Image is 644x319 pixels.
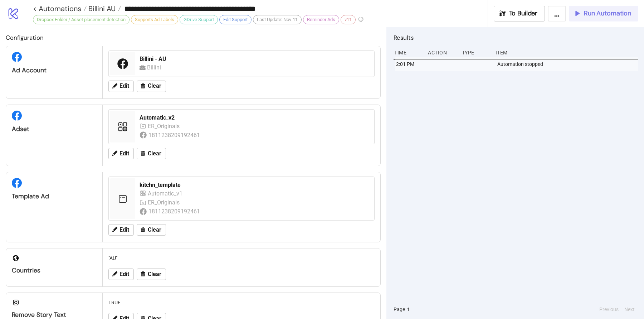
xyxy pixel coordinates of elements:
a: Billini AU [87,5,121,12]
span: Run Automation [584,9,631,18]
div: Remove Story Text [12,311,97,319]
button: Edit [108,148,134,159]
div: TRUE [106,296,377,309]
span: To Builder [509,9,538,18]
span: Edit [119,271,129,277]
button: Edit [108,269,134,280]
div: Automatic_v2 [140,114,370,122]
div: Action [427,46,456,59]
div: Item [495,46,638,59]
span: Billini AU [87,4,116,13]
div: Supports Ad Labels [131,15,178,24]
div: kitchn_template [140,181,364,189]
span: Clear [148,227,161,233]
button: Clear [137,269,166,280]
div: "AU" [106,251,377,265]
button: Edit [108,81,134,92]
button: ... [548,6,566,21]
div: Last Update: Nov-11 [253,15,302,24]
button: To Builder [494,6,545,21]
button: Run Automation [569,6,638,21]
span: Edit [119,227,129,233]
h2: Results [394,33,638,42]
span: Clear [148,83,161,89]
div: 2:01 PM [395,57,424,71]
div: ER_Originals [148,198,181,207]
div: Automation stopped [497,57,640,71]
div: Dropbox Folder / Asset placement detection [33,15,130,24]
div: Edit Support [219,15,252,24]
span: Clear [148,271,161,277]
div: Billini [147,63,164,72]
div: Template Ad [12,192,97,200]
button: Previous [597,305,621,313]
div: ER_Originals [148,122,181,131]
div: 1811238209192461 [148,207,201,216]
a: < Automations [33,5,87,12]
span: Edit [119,150,129,157]
div: Billini - AU [140,55,370,63]
button: Clear [137,148,166,159]
div: GDrive Support [180,15,218,24]
h2: Configuration [6,33,381,42]
button: 1 [405,305,412,313]
span: Clear [148,150,161,157]
div: Time [394,46,422,59]
button: Edit [108,224,134,236]
div: Countries [12,266,97,275]
div: v11 [341,15,356,24]
div: Type [461,46,490,59]
div: 1811238209192461 [148,131,201,140]
div: Reminder Ads [303,15,339,24]
button: Next [622,305,637,313]
div: Automatic_v1 [148,189,184,198]
button: Clear [137,224,166,236]
span: Page [394,305,405,313]
button: Clear [137,81,166,92]
span: Edit [119,83,129,89]
div: Ad Account [12,66,97,74]
div: Adset [12,125,97,133]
